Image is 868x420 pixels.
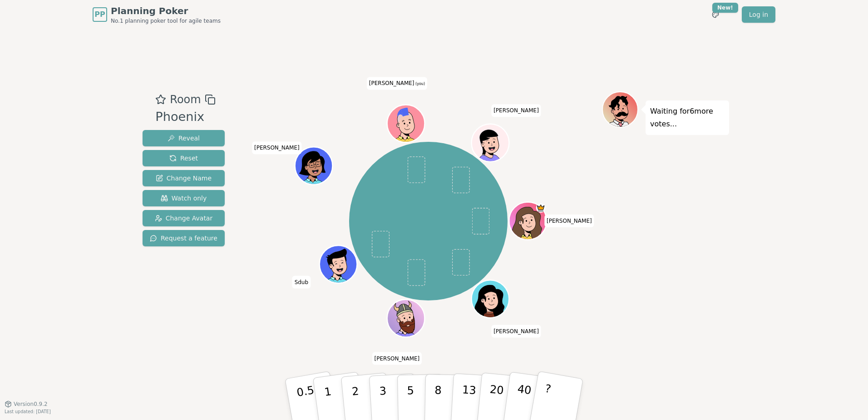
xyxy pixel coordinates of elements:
span: Click to change your name [367,77,427,90]
button: Change Avatar [143,210,225,226]
span: Planning Poker [111,5,221,17]
span: Bailey B is the host [536,203,546,213]
span: Reset [169,154,198,163]
span: Last updated: [DATE] [5,409,51,414]
span: Click to change your name [491,325,541,338]
span: No.1 planning poker tool for agile teams [111,17,221,25]
span: Click to change your name [292,276,311,289]
span: Click to change your name [491,105,541,117]
a: Log in [742,6,775,23]
button: Version0.9.2 [5,400,48,408]
button: Reveal [143,130,225,146]
button: Change Name [143,170,225,186]
button: New! [707,6,724,23]
button: Reset [143,150,225,166]
span: PP [94,9,105,20]
button: Request a feature [143,230,225,246]
div: Phoenix [155,108,215,126]
button: Watch only [143,190,225,206]
span: Click to change your name [372,352,422,365]
p: Waiting for 6 more votes... [650,105,725,130]
span: Change Avatar [155,214,213,223]
button: Click to change your avatar [389,106,424,141]
span: Room [170,91,201,108]
span: Version 0.9.2 [14,400,48,408]
span: (you) [414,82,425,86]
span: Watch only [161,194,207,203]
button: Add as favourite [155,91,166,108]
span: Request a feature [150,234,217,243]
span: Click to change your name [544,215,594,227]
span: Click to change your name [252,142,302,155]
a: PPPlanning PokerNo.1 planning poker tool for agile teams [93,5,221,25]
div: New! [712,3,738,13]
span: Reveal [168,134,200,143]
span: Change Name [156,174,212,183]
